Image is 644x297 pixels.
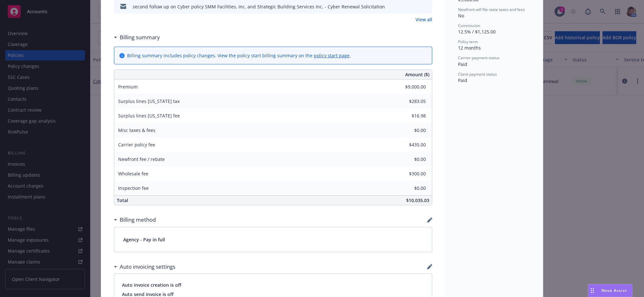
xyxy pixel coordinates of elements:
[458,61,467,67] span: Paid
[118,127,155,133] span: Misc taxes & fees
[118,171,148,177] span: Wholesale fee
[117,197,128,203] span: Total
[415,16,432,23] a: View all
[406,197,429,203] span: $10,035.03
[118,113,180,119] span: Surplus lines [US_STATE] fee
[405,71,429,78] span: Amount ($)
[458,29,496,35] span: 12.5% / $1,125.00
[458,45,481,51] span: 12 months
[458,23,480,28] span: Commission
[458,7,525,12] span: Newfront will file state taxes and fees
[120,216,156,224] h3: Billing method
[388,140,430,150] input: 0.00
[118,185,149,191] span: Inspection fee
[588,284,632,297] button: Nova Assist
[458,13,464,19] span: No
[602,288,627,293] span: Nova Assist
[114,216,156,224] div: Billing method
[458,39,478,44] span: Policy term
[388,169,430,179] input: 0.00
[414,3,419,10] button: download file
[588,284,596,297] div: Drag to move
[458,77,467,83] span: Paid
[118,142,155,148] span: Carrier policy fee
[127,52,351,59] div: Billing summary includes policy changes. View the policy start billing summary on the .
[118,156,165,162] span: Newfront fee / rebate
[458,55,499,60] span: Carrier payment status
[114,263,175,271] div: Auto invoicing settings
[118,84,138,90] span: Premium
[114,33,160,42] div: Billing summary
[424,3,430,10] button: preview file
[122,282,424,288] span: Auto invoice creation is off
[388,154,430,164] input: 0.00
[388,125,430,135] input: 0.00
[133,3,385,10] div: second follow up on Cyber policy SMM Facilities, Inc. and Strategic Building Services Inc. - Cybe...
[388,82,430,92] input: 0.00
[120,33,160,42] h3: Billing summary
[388,111,430,121] input: 0.00
[388,97,430,106] input: 0.00
[388,183,430,193] input: 0.00
[120,263,175,271] h3: Auto invoicing settings
[118,98,180,104] span: Surplus lines [US_STATE] tax
[114,227,432,252] div: Agency - Pay in full
[458,71,497,77] span: Client payment status
[314,52,350,59] a: policy start page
